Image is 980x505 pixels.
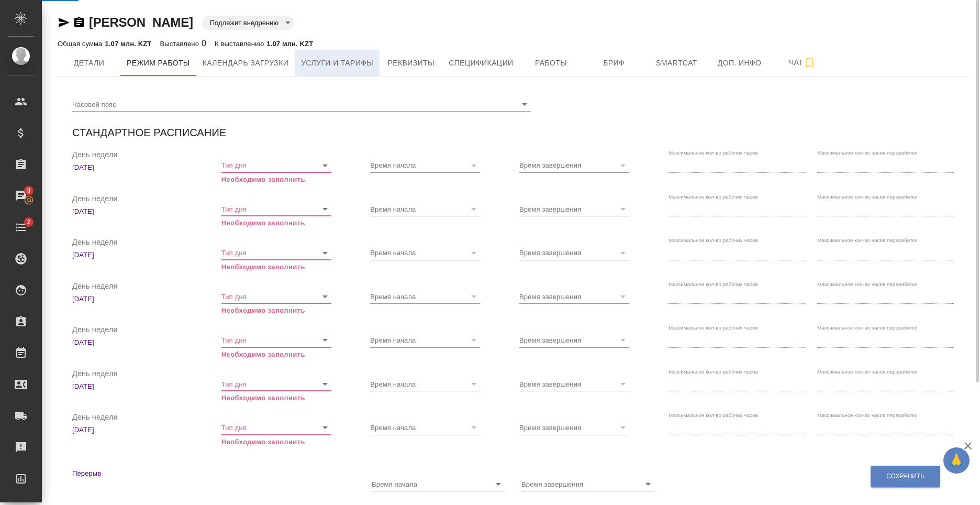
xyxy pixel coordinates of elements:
span: Услуги и тарифы [301,57,373,70]
p: День недели [72,193,209,206]
span: Детали [64,57,114,70]
p: [DATE] [72,294,209,304]
span: Режим работы [127,57,190,70]
p: Необходимо заполнить [221,437,331,447]
p: День недели [72,281,209,294]
button: Open [641,477,655,491]
div: 0 [160,37,206,50]
button: Open [318,158,332,173]
button: Скопировать ссылку для ЯМессенджера [58,16,70,29]
span: Smartcat [652,57,702,70]
button: Скопировать ссылку [73,16,85,29]
a: 3 [3,183,39,209]
p: [DATE] [72,337,209,348]
p: День недели [72,237,209,250]
button: Open [318,202,332,216]
label: Максимальное кол-во часов переработки [817,281,917,287]
span: 3 [20,185,37,196]
a: [PERSON_NAME] [89,15,193,29]
span: Реквизиты [386,57,436,70]
button: Open [517,97,532,112]
label: Максимальное кол-во рабочих часов [669,238,758,243]
p: Необходимо заполнить [221,174,331,185]
label: Максимальное кол-во рабочих часов [669,369,758,374]
span: Спецификации [449,57,513,70]
label: Максимальное кол-во часов переработки [817,238,917,243]
label: Максимальное кол-во часов переработки [817,150,917,156]
button: Open [318,420,332,435]
p: [DATE] [72,425,209,435]
p: 1.07 млн. KZT [105,40,151,48]
div: Подлежит внедрению [202,16,294,30]
p: [DATE] [72,250,209,260]
label: Максимальное кол-во часов переработки [817,413,917,418]
p: Необходимо заполнить [221,218,331,228]
button: Open [318,377,332,391]
p: Необходимо заполнить [221,262,331,272]
button: Сохранить [871,466,940,487]
label: Максимальное кол-во часов переработки [817,325,917,331]
span: Бриф [589,57,639,70]
p: День недели [72,149,209,162]
button: Подлежит внедрению [207,18,282,27]
p: День недели [72,324,209,337]
p: День недели [72,412,209,425]
button: Open [318,246,332,260]
label: Максимальное кол-во часов переработки [817,369,917,374]
span: Доп. инфо [715,57,765,70]
span: 2 [20,217,37,227]
p: [DATE] [72,206,209,217]
button: 🙏 [943,447,970,474]
label: Максимальное кол-во рабочих часов [669,281,758,287]
p: Необходимо заполнить [221,349,331,360]
span: Работы [526,57,576,70]
h6: Стандартное расписание [72,124,226,141]
p: 1.07 млн. KZT [266,40,313,48]
a: 2 [3,214,39,240]
label: Максимальное кол-во рабочих часов [669,194,758,199]
p: День недели [72,368,209,381]
label: Максимальное кол-во часов переработки [817,194,917,199]
svg: Подписаться [803,57,816,69]
button: Open [318,333,332,347]
p: Общая сумма [58,40,105,48]
button: Open [491,477,506,491]
label: Максимальное кол-во рабочих часов [669,325,758,331]
p: [DATE] [72,381,209,392]
button: Open [318,289,332,304]
p: К выставлению [215,40,266,48]
label: Максимальное кол-во рабочих часов [669,413,758,418]
p: [DATE] [72,162,209,173]
span: Чат [777,56,828,69]
p: Выставлено [160,40,202,48]
p: Необходимо заполнить [221,305,331,316]
span: Сохранить [886,472,925,481]
span: 🙏 [948,449,965,471]
span: Календарь загрузки [203,57,289,70]
p: Необходимо заполнить [221,393,331,403]
label: Максимальное кол-во рабочих часов [669,150,758,156]
p: Перерыв [72,468,355,479]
